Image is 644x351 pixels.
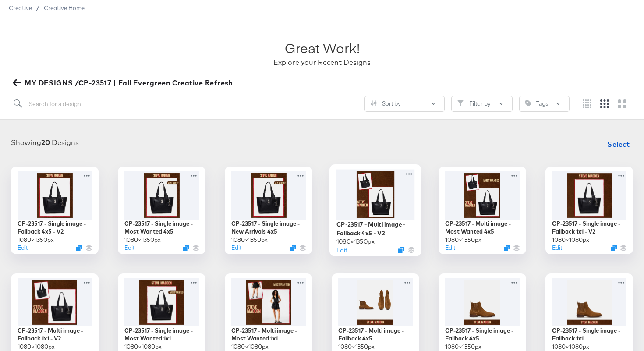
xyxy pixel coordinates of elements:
[338,326,413,343] div: CP-23517 - Multi image - Fallback 4x5
[445,326,520,343] div: CP-23517 - Single image - Fallback 4x5
[11,138,79,148] div: Showing Designs
[336,220,415,237] div: CP-23517 - Multi image - Fallback 4x5 - V2
[124,244,134,252] button: Edit
[552,244,562,252] button: Edit
[285,39,360,57] div: Great Work!
[600,99,609,108] svg: Medium grid
[398,246,404,253] svg: Duplicate
[457,100,464,106] svg: Filter
[445,244,455,252] button: Edit
[604,135,633,153] button: Select
[329,164,421,256] div: CP-23517 - Multi image - Fallback 4x5 - V21080×1350pxEditDuplicate
[18,220,92,236] div: CP-23517 - Single image - Fallback 4x5 - V2
[41,138,50,147] strong: 20
[552,343,589,351] div: 1080 × 1080 px
[336,245,347,254] button: Edit
[504,245,510,251] svg: Duplicate
[11,96,184,112] input: Search for a design
[552,326,626,343] div: CP-23517 - Single image - Fallback 1x1
[32,4,44,11] span: /
[124,236,161,244] div: 1080 × 1350 px
[231,326,306,343] div: CP-23517 - Multi image - Most Wanted 1x1
[231,220,306,236] div: CP-23517 - Single image - New Arrivals 4x5
[11,77,236,89] button: MY DESIGNS /CP-23517 | Fall Evergreen Creative Refresh
[44,4,85,11] a: Creative Home
[607,138,630,150] span: Select
[124,220,199,236] div: CP-23517 - Single image - Most Wanted 4x5
[18,244,28,252] button: Edit
[439,167,526,254] div: CP-23517 - Multi image - Most Wanted 4x51080×1350pxEditDuplicate
[445,236,481,244] div: 1080 × 1350 px
[231,244,241,252] button: Edit
[225,167,312,254] div: CP-23517 - Single image - New Arrivals 4x51080×1350pxEditDuplicate
[124,326,199,343] div: CP-23517 - Single image - Most Wanted 1x1
[338,343,375,351] div: 1080 × 1350 px
[552,236,589,244] div: 1080 × 1080 px
[18,236,54,244] div: 1080 × 1350 px
[18,343,55,351] div: 1080 × 1080 px
[371,100,377,106] svg: Sliders
[76,245,82,251] svg: Duplicate
[525,100,531,106] svg: Tag
[273,57,371,67] div: Explore your Recent Designs
[183,245,189,251] svg: Duplicate
[231,343,269,351] div: 1080 × 1080 px
[336,237,375,245] div: 1080 × 1350 px
[552,220,626,236] div: CP-23517 - Single image - Fallback 1x1 - V2
[11,167,99,254] div: CP-23517 - Single image - Fallback 4x5 - V21080×1350pxEditDuplicate
[124,343,162,351] div: 1080 × 1080 px
[451,96,513,112] button: FilterFilter by
[9,4,32,11] span: Creative
[545,167,633,254] div: CP-23517 - Single image - Fallback 1x1 - V21080×1080pxEditDuplicate
[18,326,92,343] div: CP-23517 - Multi image - Fallback 1x1 - V2
[611,245,617,251] svg: Duplicate
[583,99,591,108] svg: Small grid
[290,245,296,251] svg: Duplicate
[14,77,233,89] span: MY DESIGNS /CP-23517 | Fall Evergreen Creative Refresh
[445,343,481,351] div: 1080 × 1350 px
[118,167,205,254] div: CP-23517 - Single image - Most Wanted 4x51080×1350pxEditDuplicate
[364,96,445,112] button: SlidersSort by
[445,220,520,236] div: CP-23517 - Multi image - Most Wanted 4x5
[519,96,570,112] button: TagTags
[231,236,268,244] div: 1080 × 1350 px
[618,99,626,108] svg: Large grid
